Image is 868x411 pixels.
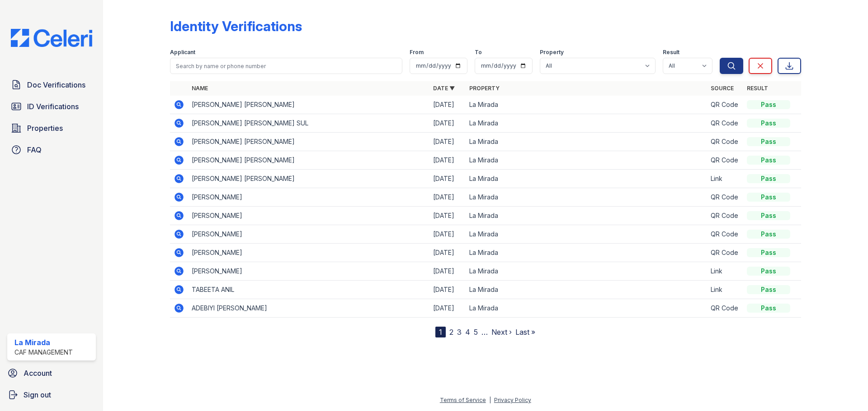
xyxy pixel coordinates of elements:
a: Sign out [4,386,99,404]
td: La Mirada [466,207,707,225]
a: FAQ [7,141,96,159]
td: [PERSON_NAME] [PERSON_NAME] [188,170,429,188]
span: Sign out [24,389,51,400]
td: [DATE] [429,114,466,133]
td: [DATE] [429,133,466,151]
a: Source [711,85,734,92]
a: Privacy Policy [494,397,531,403]
a: Properties [7,119,96,137]
a: Last » [515,328,535,337]
a: Property [469,85,500,92]
a: 4 [465,328,470,337]
div: 1 [435,327,446,337]
td: La Mirada [466,133,707,151]
td: TABEETA ANIL [188,281,429,299]
td: [DATE] [429,299,466,318]
td: [DATE] [429,151,466,170]
td: ADEBIYI [PERSON_NAME] [188,299,429,318]
a: 5 [474,328,478,337]
td: La Mirada [466,151,707,170]
a: Name [192,85,208,92]
div: Pass [747,100,790,109]
td: La Mirada [466,114,707,133]
td: La Mirada [466,188,707,207]
td: [DATE] [429,262,466,281]
td: QR Code [707,225,743,244]
a: Next › [491,328,512,337]
a: Result [747,85,768,92]
span: Account [24,368,52,379]
span: Doc Verifications [27,79,85,90]
img: CE_Logo_Blue-a8612792a0a2168367f1c8372b55b34899dd931a85d93a1a3d3e32e68fde9ad4.png [4,29,99,47]
td: [DATE] [429,244,466,262]
td: QR Code [707,133,743,151]
td: [PERSON_NAME] [188,262,429,281]
td: Link [707,170,743,188]
td: QR Code [707,151,743,170]
td: QR Code [707,299,743,318]
td: La Mirada [466,96,707,114]
div: CAF Management [14,348,73,357]
td: QR Code [707,207,743,225]
td: QR Code [707,188,743,207]
label: To [475,49,482,56]
div: Pass [747,156,790,165]
td: [PERSON_NAME] [PERSON_NAME] [188,133,429,151]
a: Account [4,364,99,382]
td: [DATE] [429,188,466,207]
td: [PERSON_NAME] [188,188,429,207]
td: [DATE] [429,281,466,299]
span: ID Verifications [27,101,79,112]
div: | [489,397,491,403]
a: 2 [449,328,453,337]
div: La Mirada [14,337,73,348]
div: Pass [747,174,790,183]
div: Pass [747,267,790,276]
a: Terms of Service [440,397,486,403]
td: La Mirada [466,244,707,262]
td: [DATE] [429,225,466,244]
a: ID Verifications [7,97,96,115]
td: Link [707,262,743,281]
td: [PERSON_NAME] [PERSON_NAME] SUL [188,114,429,133]
label: Property [540,49,564,56]
div: Pass [747,285,790,294]
a: Doc Verifications [7,76,96,94]
div: Pass [747,211,790,220]
div: Pass [747,119,790,128]
td: [DATE] [429,96,466,114]
td: La Mirada [466,170,707,188]
td: [PERSON_NAME] [PERSON_NAME] [188,96,429,114]
td: [DATE] [429,170,466,188]
td: [PERSON_NAME] [188,225,429,244]
span: FAQ [27,144,42,155]
td: QR Code [707,96,743,114]
iframe: chat widget [830,375,859,402]
label: Applicant [170,49,195,56]
div: Pass [747,230,790,239]
div: Pass [747,137,790,146]
input: Search by name or phone number [170,58,402,74]
span: … [481,327,488,337]
a: 3 [457,328,462,337]
a: Date ▼ [433,85,455,92]
div: Pass [747,304,790,313]
td: La Mirada [466,281,707,299]
td: La Mirada [466,225,707,244]
span: Properties [27,123,63,134]
td: [DATE] [429,207,466,225]
td: [PERSON_NAME] [PERSON_NAME] [188,151,429,170]
td: QR Code [707,244,743,262]
td: QR Code [707,114,743,133]
td: La Mirada [466,262,707,281]
div: Pass [747,248,790,257]
td: [PERSON_NAME] [188,244,429,262]
td: Link [707,281,743,299]
td: La Mirada [466,299,707,318]
div: Pass [747,193,790,202]
label: From [410,49,424,56]
label: Result [663,49,679,56]
div: Identity Verifications [170,18,302,34]
td: [PERSON_NAME] [188,207,429,225]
